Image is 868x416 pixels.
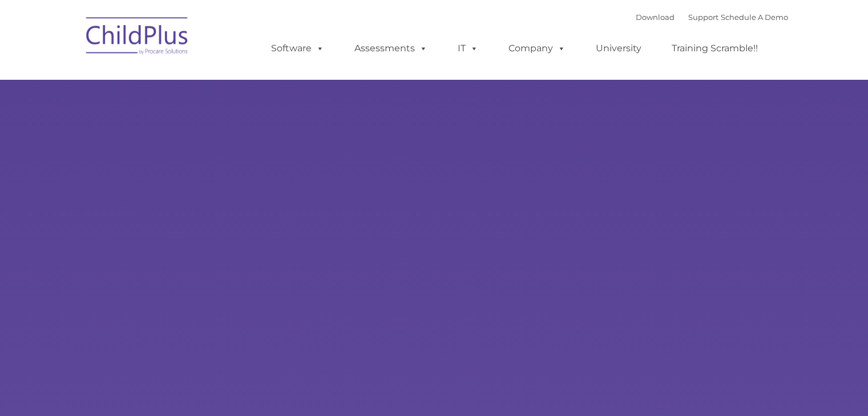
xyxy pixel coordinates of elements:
a: IT [446,37,490,60]
a: Download [636,13,675,22]
a: University [584,37,653,60]
img: ChildPlus by Procare Solutions [80,9,195,66]
font: | [636,13,788,22]
a: Schedule A Demo [721,13,788,22]
a: Company [497,37,577,60]
a: Support [688,13,718,22]
a: Software [260,37,336,60]
a: Assessments [343,37,439,60]
a: Training Scramble!! [660,37,769,60]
